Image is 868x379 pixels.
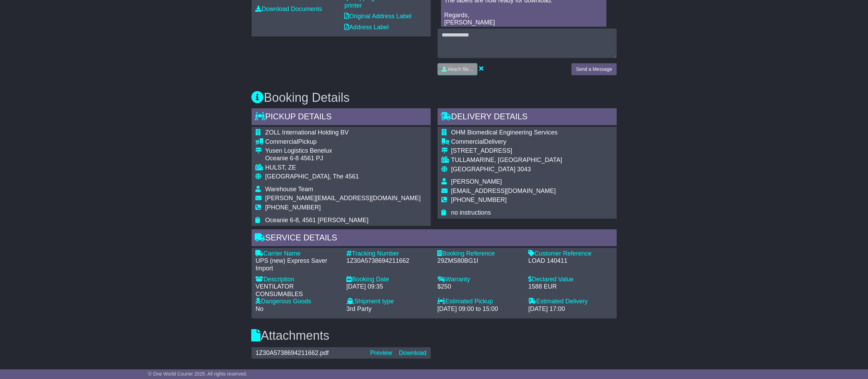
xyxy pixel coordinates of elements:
[265,129,349,136] span: ZOLL International Holding BV
[148,371,247,377] span: © One World Courier 2025. All rights reserved.
[451,187,556,194] span: [EMAIL_ADDRESS][DOMAIN_NAME]
[345,13,412,20] a: Original Address Label
[451,147,562,155] div: [STREET_ADDRESS]
[265,204,321,211] span: [PHONE_NUMBER]
[256,283,340,298] div: VENTILATOR CONSUMABLES
[370,349,392,356] a: Preview
[451,156,562,164] div: TULLAMARINE, [GEOGRAPHIC_DATA]
[451,209,491,216] span: no instructions
[438,108,617,127] div: Delivery Details
[265,217,369,224] span: Oceanie 6-8, 4561 [PERSON_NAME]
[451,138,484,145] span: Commercial
[529,298,613,305] div: Estimated Delivery
[265,164,421,172] div: HULST, ZE
[345,173,359,180] span: 4561
[252,229,617,248] div: Service Details
[451,196,507,203] span: [PHONE_NUMBER]
[529,276,613,283] div: Declared Value
[451,129,558,136] span: OHM Biomedical Engineering Services
[347,283,431,291] div: [DATE] 09:35
[438,298,522,305] div: Estimated Pickup
[438,305,522,313] div: [DATE] 09:00 to 15:00
[265,138,421,146] div: Pickup
[252,329,617,343] h3: Attachments
[529,257,613,265] div: LOAD 140411
[256,305,264,312] span: No
[252,349,367,357] div: 1Z30A5738694211662.pdf
[252,108,431,127] div: Pickup Details
[252,91,617,105] h3: Booking Details
[265,138,298,145] span: Commercial
[265,147,421,155] div: Yusen Logistics Benelux
[256,298,340,305] div: Dangerous Goods
[451,166,516,173] span: [GEOGRAPHIC_DATA]
[256,257,340,272] div: UPS (new) Express Saver Import
[438,250,522,258] div: Booking Reference
[347,257,431,265] div: 1Z30A5738694211662
[438,276,522,283] div: Warranty
[529,250,613,258] div: Customer Reference
[529,305,613,313] div: [DATE] 17:00
[265,195,421,202] span: [PERSON_NAME][EMAIL_ADDRESS][DOMAIN_NAME]
[438,283,522,291] div: $250
[265,155,421,162] div: Oceanie 6-8 4561 PJ
[529,283,613,291] div: 1588 EUR
[399,349,426,356] a: Download
[347,250,431,258] div: Tracking Number
[451,178,502,185] span: [PERSON_NAME]
[347,298,431,305] div: Shipment type
[517,166,531,173] span: 3043
[451,138,562,146] div: Delivery
[256,6,322,12] a: Download Documents
[347,305,372,312] span: 3rd Party
[571,63,616,75] button: Send a Message
[345,24,389,31] a: Address Label
[256,276,340,283] div: Description
[256,250,340,258] div: Carrier Name
[265,186,313,193] span: Warehouse Team
[438,257,522,265] div: 29ZMS80BG1I
[265,173,344,180] span: [GEOGRAPHIC_DATA], The
[347,276,431,283] div: Booking Date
